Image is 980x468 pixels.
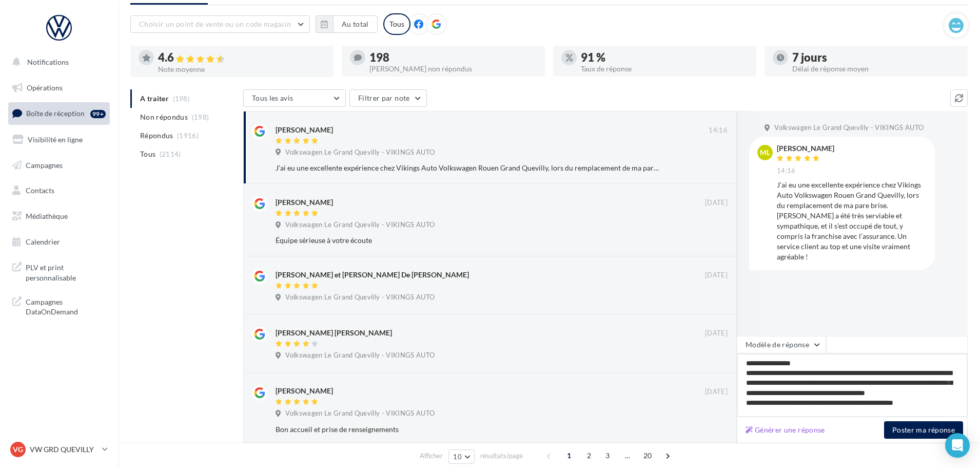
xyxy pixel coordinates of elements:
div: 7 jours [792,52,959,63]
span: résultats/page [480,451,523,461]
span: [DATE] [705,387,728,397]
div: Tous [383,13,410,35]
div: Note moyenne [158,66,325,73]
span: Tous [140,149,155,159]
div: 198 [369,52,537,63]
span: Campagnes [26,160,63,169]
span: Campagnes DataOnDemand [26,295,106,317]
div: Équipe sérieuse à votre écoute [276,235,661,246]
span: 14:16 [777,166,796,176]
span: 2 [581,447,597,464]
div: Taux de réponse [581,65,748,72]
span: Visibilité en ligne [28,135,83,144]
span: VG [13,444,23,455]
span: (2114) [160,150,181,158]
span: Volkswagen Le Grand Quevilly - VIKINGS AUTO [774,123,924,133]
button: Tous les avis [243,89,346,107]
span: 10 [453,453,462,461]
span: Volkswagen Le Grand Quevilly - VIKINGS AUTO [285,293,435,302]
a: Boîte de réception99+ [6,102,112,124]
a: Contacts [6,180,112,201]
button: Filtrer par note [349,89,427,107]
span: Volkswagen Le Grand Quevilly - VIKINGS AUTO [285,148,435,157]
div: J’ai eu une excellente expérience chez Vikings Auto Volkswagen Rouen Grand Quevilly, lors du remp... [276,163,661,173]
a: Calendrier [6,231,112,253]
div: [PERSON_NAME] et [PERSON_NAME] De [PERSON_NAME] [276,270,469,280]
div: [PERSON_NAME] [777,145,834,152]
button: Notifications [6,51,108,73]
div: [PERSON_NAME] [PERSON_NAME] [276,328,392,338]
span: ML [760,147,770,158]
div: Délai de réponse moyen [792,65,959,72]
span: [DATE] [705,198,728,208]
span: (1916) [177,132,199,140]
span: Volkswagen Le Grand Quevilly - VIKINGS AUTO [285,409,435,418]
div: Open Intercom Messenger [945,433,970,458]
span: Volkswagen Le Grand Quevilly - VIKINGS AUTO [285,220,435,230]
span: Afficher [420,451,443,461]
button: Au total [333,15,378,33]
button: Choisir un point de vente ou un code magasin [130,15,310,33]
div: [PERSON_NAME] non répondus [369,65,537,72]
p: VW GRD QUEVILLY [30,444,98,455]
button: Au total [316,15,378,33]
div: 91 % [581,52,748,63]
a: PLV et print personnalisable [6,256,112,287]
span: (198) [192,113,209,121]
span: 1 [561,447,577,464]
span: Boîte de réception [26,109,85,118]
span: Volkswagen Le Grand Quevilly - VIKINGS AUTO [285,351,435,360]
span: Médiathèque [26,212,68,220]
a: Médiathèque [6,205,112,227]
button: 10 [448,450,475,464]
span: PLV et print personnalisable [26,260,106,283]
span: Choisir un point de vente ou un code magasin [139,20,291,28]
div: [PERSON_NAME] [276,386,333,396]
div: [PERSON_NAME] [276,197,333,208]
a: Campagnes [6,155,112,176]
div: 4.6 [158,52,325,64]
a: Opérations [6,77,112,99]
span: Tous les avis [252,93,293,102]
button: Modèle de réponse [737,336,826,353]
button: Poster ma réponse [884,421,963,439]
a: Visibilité en ligne [6,129,112,151]
span: ... [619,447,636,464]
span: Répondus [140,130,173,141]
span: Contacts [26,186,54,195]
span: [DATE] [705,271,728,280]
div: [PERSON_NAME] [276,125,333,135]
span: 14:16 [709,126,728,135]
span: 3 [599,447,616,464]
div: Bon accueil et prise de renseignements [276,424,661,435]
span: Non répondus [140,112,188,122]
span: 20 [639,447,656,464]
button: Générer une réponse [741,424,829,436]
span: Notifications [27,58,69,66]
span: Opérations [27,83,63,92]
a: Campagnes DataOnDemand [6,291,112,321]
div: 99+ [90,110,106,118]
div: J’ai eu une excellente expérience chez Vikings Auto Volkswagen Rouen Grand Quevilly, lors du remp... [777,180,927,262]
span: Calendrier [26,237,60,246]
a: VG VW GRD QUEVILLY [8,440,110,459]
span: [DATE] [705,329,728,338]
